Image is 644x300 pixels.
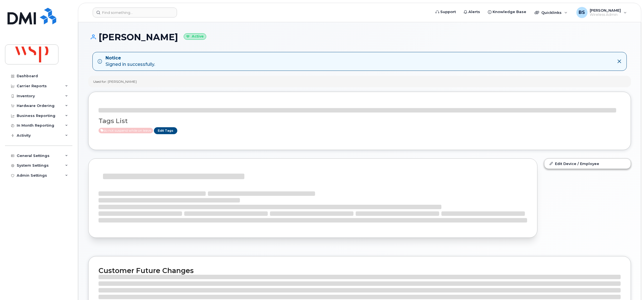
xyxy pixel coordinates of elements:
h3: Tags List [99,117,621,124]
h1: [PERSON_NAME] [88,32,631,42]
small: Active [184,33,206,40]
h2: Customer Future Changes [99,266,621,275]
strong: Notice [105,55,155,61]
div: Signed in successfully. [105,55,155,68]
div: Used for: [PERSON_NAME] [93,79,137,84]
a: Edit Device / Employee [544,159,631,169]
a: Edit Tags [154,127,177,134]
span: Active [99,128,153,133]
